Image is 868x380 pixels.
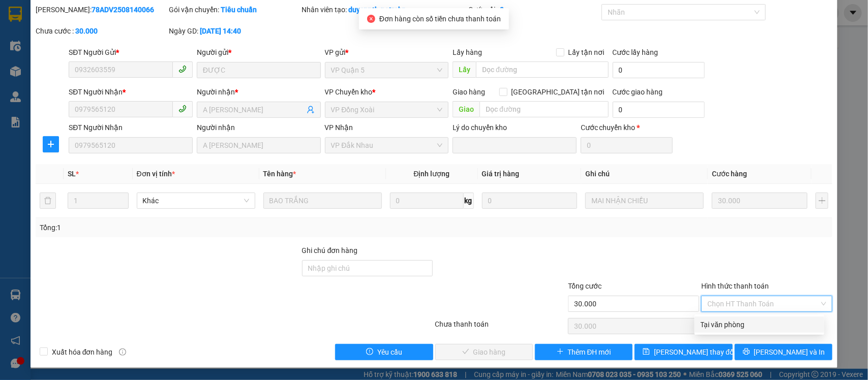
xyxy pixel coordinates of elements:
[43,136,59,152] button: plus
[435,344,533,360] button: checkGiao hàng
[453,122,577,133] div: Lý do chuyển kho
[325,122,449,133] div: VP Nhận
[302,260,433,276] input: Ghi chú đơn hàng
[263,170,296,178] span: Tên hàng
[325,47,449,58] div: VP gửi
[453,48,482,56] span: Lấy hàng
[568,346,611,358] span: Thêm ĐH mới
[568,282,602,290] span: Tổng cước
[635,344,732,360] button: save[PERSON_NAME] thay đổi
[169,4,300,15] div: Gói vận chuyển:
[221,6,257,14] b: Tiêu chuẩn
[613,48,659,56] label: Cước lấy hàng
[302,4,466,15] div: Nhân viên tạo:
[500,6,504,14] b: 0
[70,72,135,83] li: VP VP Đồng Xoài
[377,346,402,358] span: Yêu cầu
[92,6,154,14] b: 78ADV2508140066
[48,346,117,358] span: Xuất hóa đơn hàng
[743,348,750,356] span: printer
[414,170,450,178] span: Định lượng
[482,193,578,209] input: 0
[197,86,321,98] div: Người nhận
[325,88,373,96] span: VP Chuyển kho
[335,344,433,360] button: exclamation-circleYêu cầu
[5,72,70,83] li: VP VP Đắk Nhau
[178,65,187,73] span: phone
[735,344,832,360] button: printer[PERSON_NAME] và In
[69,86,193,98] div: SĐT Người Nhận
[613,88,663,96] label: Cước giao hàng
[557,348,564,356] span: plus
[453,88,485,96] span: Giao hàng
[701,319,818,330] div: Tại văn phòng
[453,101,480,117] span: Giao
[564,47,609,58] span: Lấy tận nơi
[379,15,501,23] span: Đơn hàng còn số tiền chưa thanh toán
[119,349,126,356] span: info-circle
[68,170,76,178] span: SL
[40,193,56,209] button: delete
[69,122,193,133] div: SĐT Người Nhận
[480,101,609,117] input: Dọc đường
[453,61,476,78] span: Lấy
[36,25,167,37] div: Chưa cước :
[613,62,705,78] input: Cước lấy hàng
[366,348,373,356] span: exclamation-circle
[197,122,321,133] div: Người nhận
[200,27,241,35] b: [DATE] 14:40
[75,27,98,35] b: 30.000
[349,6,407,14] b: duyenntb.petrobp
[712,170,747,178] span: Cước hàng
[581,122,673,133] div: Cước chuyển kho
[331,62,443,78] span: VP Quận 5
[643,348,650,356] span: save
[367,15,375,23] span: close-circle
[654,346,735,358] span: [PERSON_NAME] thay đổi
[36,4,167,15] div: [PERSON_NAME]:
[137,170,175,178] span: Đơn vị tính
[613,102,705,118] input: Cước giao hàng
[331,138,443,153] span: VP Đắk Nhau
[169,25,300,37] div: Ngày GD:
[178,105,187,113] span: phone
[263,193,382,209] input: VD: Bàn, Ghế
[816,193,828,209] button: plus
[468,4,600,15] div: Cước rồi :
[482,170,520,178] span: Giá trị hàng
[307,106,315,114] span: user-add
[434,319,567,336] div: Chưa thanh toán
[707,296,826,311] span: Chọn HT Thanh Toán
[581,164,708,184] th: Ghi chú
[701,282,769,290] label: Hình thức thanh toán
[464,193,474,209] span: kg
[712,193,807,209] input: 0
[302,246,358,255] label: Ghi chú đơn hàng
[40,222,336,233] div: Tổng: 1
[507,86,609,98] span: [GEOGRAPHIC_DATA] tận nơi
[43,140,58,148] span: plus
[535,344,633,360] button: plusThêm ĐH mới
[476,61,609,78] input: Dọc đường
[143,193,249,208] span: Khác
[331,102,443,117] span: VP Đồng Xoài
[5,5,147,60] li: [PERSON_NAME][GEOGRAPHIC_DATA]
[754,346,825,358] span: [PERSON_NAME] và In
[197,47,321,58] div: Người gửi
[585,193,704,209] input: Ghi Chú
[69,47,193,58] div: SĐT Người Gửi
